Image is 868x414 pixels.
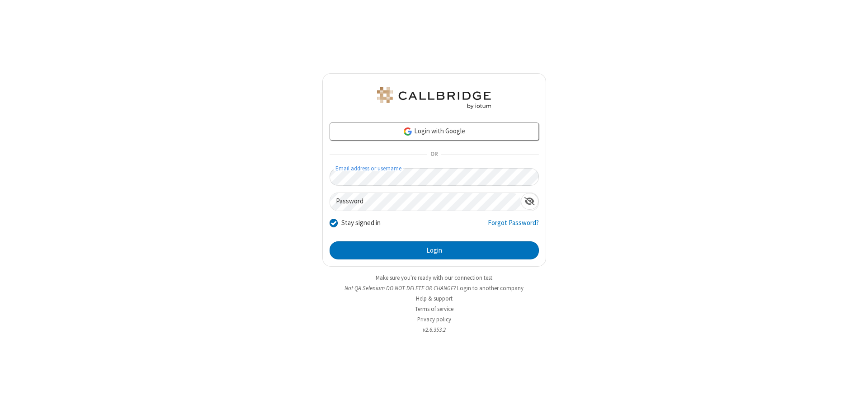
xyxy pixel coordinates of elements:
button: Login [330,241,539,259]
div: Show password [521,193,538,210]
a: Privacy policy [417,315,451,323]
input: Email address or username [330,168,539,186]
a: Help & support [416,295,453,302]
span: OR [427,148,441,161]
input: Password [330,193,521,211]
a: Login with Google [330,122,539,141]
label: Stay signed in [341,218,381,228]
a: Terms of service [415,305,453,313]
img: QA Selenium DO NOT DELETE OR CHANGE [375,87,493,109]
button: Login to another company [457,284,524,292]
img: google-icon.png [403,127,413,136]
a: Make sure you're ready with our connection test [376,274,492,282]
li: v2.6.353.2 [322,325,546,334]
li: Not QA Selenium DO NOT DELETE OR CHANGE? [322,284,546,292]
a: Forgot Password? [488,218,539,235]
